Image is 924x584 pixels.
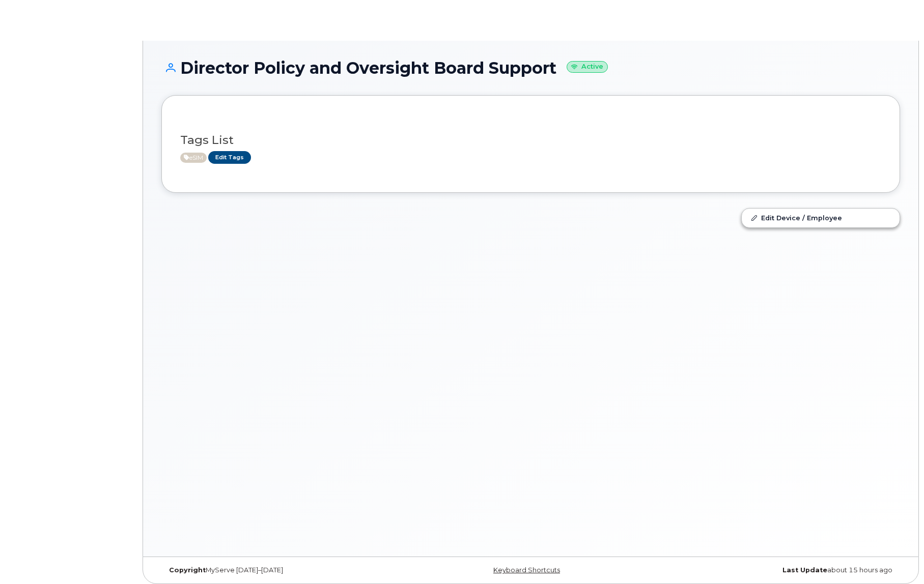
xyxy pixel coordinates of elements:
small: Active [567,61,608,73]
a: Keyboard Shortcuts [493,566,560,574]
h1: Director Policy and Oversight Board Support [161,59,900,77]
span: Active [180,153,207,163]
div: about 15 hours ago [654,566,900,574]
a: Edit Device / Employee [742,209,900,227]
h3: Tags List [180,134,881,147]
strong: Copyright [169,566,206,574]
a: Edit Tags [208,151,251,164]
strong: Last Update [782,566,827,574]
div: MyServe [DATE]–[DATE] [161,566,408,574]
